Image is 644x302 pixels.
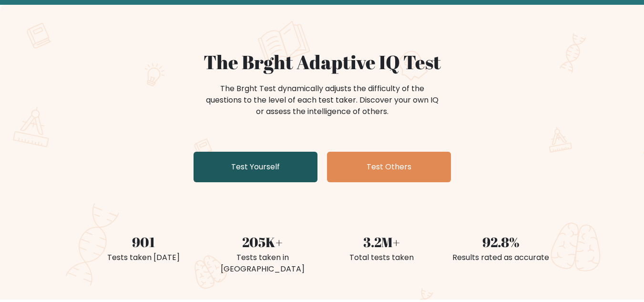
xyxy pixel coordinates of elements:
div: 3.2M+ [328,232,436,252]
div: Results rated as accurate [447,252,555,263]
div: 901 [90,232,197,252]
div: 205K+ [209,232,317,252]
a: Test Others [327,152,451,182]
a: Test Yourself [194,152,317,182]
h1: The Brght Adaptive IQ Test [90,51,555,73]
div: Tests taken in [GEOGRAPHIC_DATA] [209,252,317,275]
div: Tests taken [DATE] [90,252,197,263]
div: The Brght Test dynamically adjusts the difficulty of the questions to the level of each test take... [203,83,441,117]
div: Total tests taken [328,252,436,263]
div: 92.8% [447,232,555,252]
